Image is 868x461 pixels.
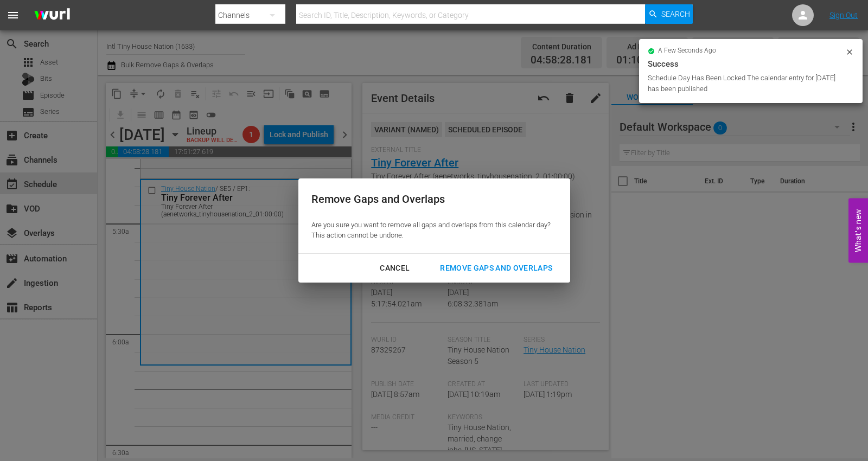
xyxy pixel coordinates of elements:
[26,3,78,28] img: ans4CAIJ8jUAAAAAAAAAAAAAAAAAAAAAAAAgQb4GAAAAAAAAAAAAAAAAAAAAAAAAJMjXAAAAAAAAAAAAAAAAAAAAAAAAgAT5G...
[658,47,716,55] span: a few seconds ago
[7,9,20,22] span: menu
[311,230,551,241] p: This action cannot be undone.
[431,261,561,275] div: Remove Gaps and Overlaps
[648,73,843,94] div: Schedule Day Has Been Locked The calendar entry for [DATE] has been published
[829,11,858,20] a: Sign Out
[367,258,423,278] button: Cancel
[848,199,868,263] button: Open Feedback Widget
[371,261,418,275] div: Cancel
[648,57,854,71] div: Success
[311,191,551,207] div: Remove Gaps and Overlaps
[661,4,690,24] span: Search
[311,220,551,230] p: Are you sure you want to remove all gaps and overlaps from this calendar day?
[427,258,565,278] button: Remove Gaps and Overlaps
